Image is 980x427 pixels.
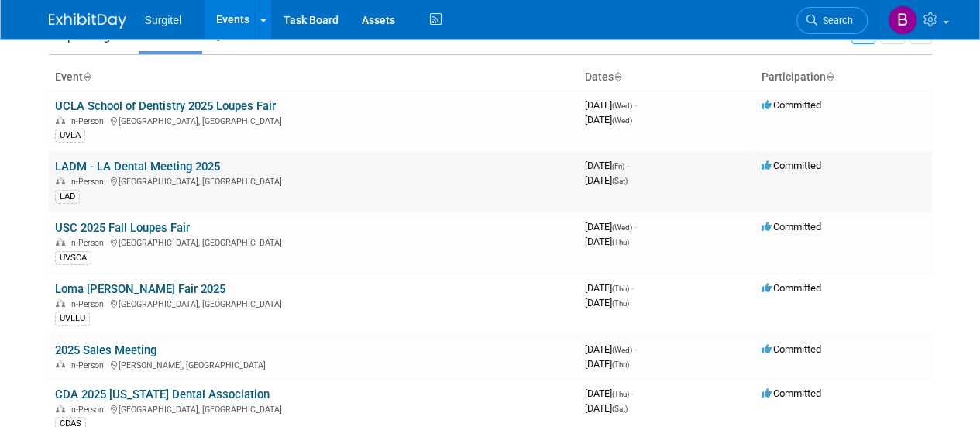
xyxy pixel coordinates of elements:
div: [PERSON_NAME], [GEOGRAPHIC_DATA] [55,358,573,370]
div: LAD [55,190,80,204]
span: - [631,387,634,399]
div: UVLA [55,129,85,143]
span: [DATE] [585,387,634,399]
span: (Thu) [612,299,629,308]
span: [DATE] [585,160,629,171]
img: In-Person Event [56,405,65,412]
div: [GEOGRAPHIC_DATA], [GEOGRAPHIC_DATA] [55,297,573,309]
div: [GEOGRAPHIC_DATA], [GEOGRAPHIC_DATA] [55,114,573,126]
span: In-Person [69,116,108,126]
span: (Thu) [612,284,629,293]
a: Search [796,7,868,34]
img: In-Person Event [56,238,65,246]
span: Search [817,15,853,26]
span: (Wed) [612,116,632,125]
a: CDA 2025 [US_STATE] Dental Association [55,387,270,401]
span: In-Person [69,405,108,415]
span: (Fri) [612,162,624,170]
span: Committed [762,221,821,232]
div: UVLLU [55,312,90,325]
img: In-Person Event [56,299,65,307]
img: In-Person Event [56,360,65,368]
span: Committed [762,99,821,111]
span: Committed [762,387,821,399]
div: [GEOGRAPHIC_DATA], [GEOGRAPHIC_DATA] [55,402,573,415]
a: UCLA School of Dentistry 2025 Loupes Fair [55,99,276,113]
a: LADM - LA Dental Meeting 2025 [55,160,220,174]
a: Loma [PERSON_NAME] Fair 2025 [55,282,225,296]
span: (Sat) [612,177,628,185]
th: Dates [579,64,755,91]
span: Committed [762,282,821,294]
th: Event [49,64,579,91]
span: In-Person [69,360,108,370]
img: In-Person Event [56,177,65,184]
span: [DATE] [585,358,629,370]
a: Sort by Event Name [83,71,91,83]
span: Surgitel [145,14,181,26]
span: [DATE] [585,99,637,111]
span: [DATE] [585,174,628,186]
span: [DATE] [585,114,632,126]
span: In-Person [69,238,108,248]
div: [GEOGRAPHIC_DATA], [GEOGRAPHIC_DATA] [55,236,573,248]
span: (Thu) [612,390,629,398]
div: UVSCA [55,251,91,265]
th: Participation [755,64,932,91]
span: (Wed) [612,346,632,354]
span: (Thu) [612,360,629,369]
span: [DATE] [585,236,629,247]
span: (Wed) [612,223,632,232]
span: Committed [762,343,821,355]
span: (Sat) [612,405,628,413]
a: 2025 Sales Meeting [55,343,156,357]
img: In-Person Event [56,116,65,124]
span: [DATE] [585,221,637,232]
span: Committed [762,160,821,171]
a: USC 2025 Fall Loupes Fair [55,221,190,235]
span: (Wed) [612,102,632,110]
img: Brian Craig [888,5,917,35]
span: [DATE] [585,343,637,355]
span: - [634,99,637,111]
span: In-Person [69,177,108,187]
span: (Thu) [612,238,629,246]
span: [DATE] [585,282,634,294]
a: Sort by Participation Type [826,71,834,83]
div: [GEOGRAPHIC_DATA], [GEOGRAPHIC_DATA] [55,174,573,187]
span: - [634,221,637,232]
span: In-Person [69,299,108,309]
span: [DATE] [585,402,628,414]
span: - [627,160,629,171]
img: ExhibitDay [49,13,126,29]
span: - [631,282,634,294]
span: - [634,343,637,355]
a: Sort by Start Date [614,71,621,83]
span: [DATE] [585,297,629,308]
